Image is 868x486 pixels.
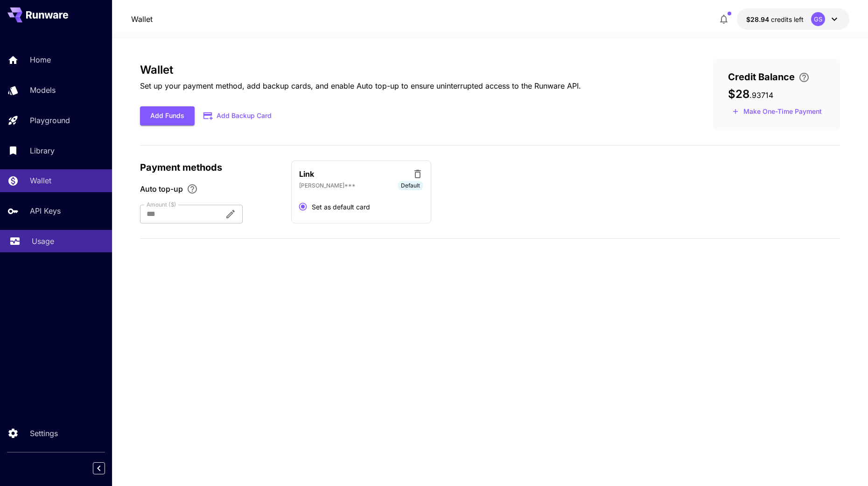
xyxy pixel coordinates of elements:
[30,145,55,156] p: Library
[93,462,105,474] button: Collapse sidebar
[30,175,51,186] p: Wallet
[728,70,795,84] span: Credit Balance
[100,460,112,477] div: Collapse sidebar
[140,80,581,91] p: Set up your payment method, add backup cards, and enable Auto top-up to ensure uninterrupted acce...
[795,72,813,83] button: Enter your card details and choose an Auto top-up amount to avoid service interruptions. We'll au...
[140,160,280,174] p: Payment methods
[398,181,423,190] span: Default
[140,106,195,125] button: Add Funds
[299,181,356,190] p: [PERSON_NAME]***
[746,15,771,23] span: $28.94
[131,14,153,25] nav: breadcrumb
[30,205,61,216] p: API Keys
[30,428,58,439] p: Settings
[30,84,56,96] p: Models
[749,90,773,100] span: . 93714
[195,107,281,125] button: Add Backup Card
[728,104,826,119] button: Make a one-time, non-recurring payment
[131,14,153,25] a: Wallet
[299,168,314,180] p: Link
[811,12,825,26] div: GS
[147,201,176,208] label: Amount ($)
[737,8,849,30] button: $28.93714GS
[728,87,749,101] span: $28
[30,54,51,65] p: Home
[32,236,54,247] p: Usage
[771,15,804,23] span: credits left
[140,183,183,194] span: Auto top-up
[140,63,581,76] h3: Wallet
[183,183,202,194] button: Enable Auto top-up to ensure uninterrupted service. We'll automatically bill the chosen amount wh...
[312,202,370,212] span: Set as default card
[30,115,70,126] p: Playground
[746,14,804,24] div: $28.93714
